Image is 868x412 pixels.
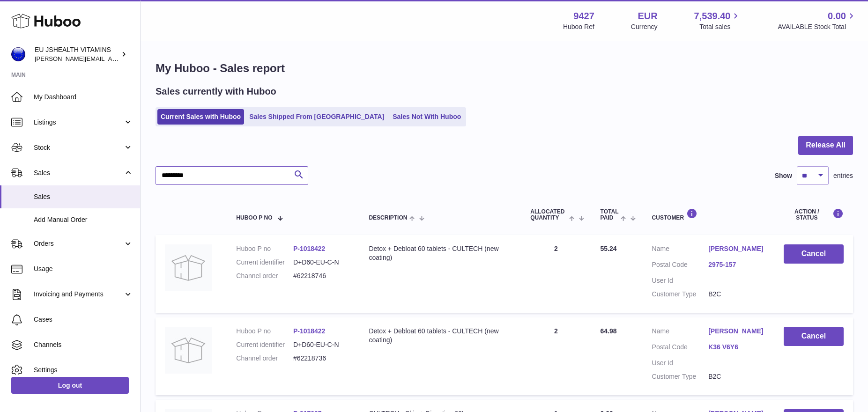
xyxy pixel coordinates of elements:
[778,22,857,31] span: AVAILABLE Stock Total
[652,372,709,381] dt: Customer Type
[601,245,617,252] span: 55.24
[293,340,350,349] dd: D+D60-EU-C-N
[34,169,123,177] span: Sales
[389,109,464,125] a: Sales Not With Huboo
[784,327,844,346] button: Cancel
[652,276,709,285] dt: User Id
[652,260,709,272] dt: Postal Code
[573,10,594,22] strong: 9427
[246,109,387,125] a: Sales Shipped From [GEOGRAPHIC_DATA]
[157,109,244,125] a: Current Sales with Huboo
[236,244,293,253] dt: Huboo P no
[236,215,272,221] span: Huboo P no
[652,359,709,368] dt: User Id
[530,209,567,221] span: ALLOCATED Quantity
[708,290,765,299] dd: B2C
[652,290,709,299] dt: Customer Type
[293,354,350,363] dd: #62218736
[784,244,844,264] button: Cancel
[784,208,844,221] div: Action / Status
[708,372,765,381] dd: B2C
[34,215,133,224] span: Add Manual Order
[11,377,129,394] a: Log out
[708,244,765,253] a: [PERSON_NAME]
[293,245,326,252] a: P-1018422
[236,340,293,349] dt: Current identifier
[35,55,188,62] span: [PERSON_NAME][EMAIL_ADDRESS][DOMAIN_NAME]
[601,209,619,221] span: Total paid
[369,215,407,221] span: Description
[236,354,293,363] dt: Channel order
[694,10,731,22] span: 7,539.40
[521,317,591,395] td: 2
[34,340,133,349] span: Channels
[156,85,276,98] h2: Sales currently with Huboo
[828,10,846,22] span: 0.00
[694,10,742,31] a: 7,539.40 Total sales
[34,143,123,152] span: Stock
[165,327,212,374] img: no-photo.jpg
[369,244,512,262] div: Detox + Debloat 60 tablets - CULTECH (new coating)
[652,327,709,338] dt: Name
[601,327,617,335] span: 64.98
[798,136,853,155] button: Release All
[293,258,350,267] dd: D+D60-EU-C-N
[236,272,293,280] dt: Channel order
[35,45,119,63] div: EU JSHEALTH VITAMINS
[652,244,709,256] dt: Name
[34,93,133,102] span: My Dashboard
[708,343,765,352] a: K36 V6Y6
[34,290,123,299] span: Invoicing and Payments
[699,22,741,31] span: Total sales
[34,118,123,127] span: Listings
[236,327,293,336] dt: Huboo P no
[293,272,350,280] dd: #62218746
[34,265,133,273] span: Usage
[293,327,326,335] a: P-1018422
[11,47,25,61] img: laura@jessicasepel.com
[833,171,853,180] span: entries
[652,208,765,221] div: Customer
[708,327,765,336] a: [PERSON_NAME]
[34,239,123,248] span: Orders
[369,327,512,345] div: Detox + Debloat 60 tablets - CULTECH (new coating)
[563,22,594,31] div: Huboo Ref
[638,10,657,22] strong: EUR
[652,343,709,354] dt: Postal Code
[34,192,133,201] span: Sales
[34,366,133,375] span: Settings
[236,258,293,267] dt: Current identifier
[775,171,792,180] label: Show
[631,22,658,31] div: Currency
[778,10,857,31] a: 0.00 AVAILABLE Stock Total
[34,315,133,324] span: Cases
[521,235,591,313] td: 2
[165,244,212,291] img: no-photo.jpg
[708,260,765,269] a: 2975-157
[156,61,853,76] h1: My Huboo - Sales report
